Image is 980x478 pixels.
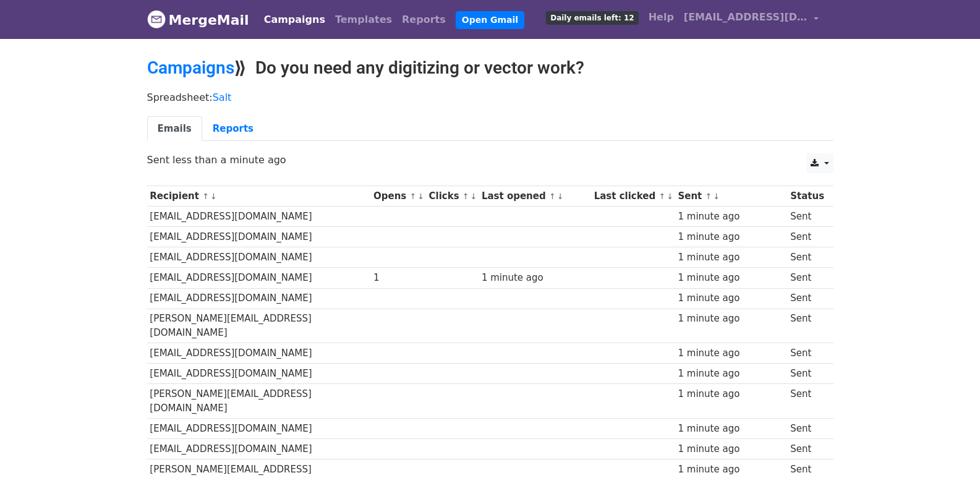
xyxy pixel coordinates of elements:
[147,268,371,288] td: [EMAIL_ADDRESS][DOMAIN_NAME]
[202,116,264,142] a: Reports
[541,5,643,30] a: Daily emails left: 12
[210,192,217,201] a: ↓
[213,92,232,103] a: Salt
[787,207,827,227] td: Sent
[482,271,588,285] div: 1 minute ago
[330,7,397,32] a: Templates
[147,419,371,439] td: [EMAIL_ADDRESS][DOMAIN_NAME]
[397,7,451,32] a: Reports
[787,227,827,247] td: Sent
[147,343,371,364] td: [EMAIL_ADDRESS][DOMAIN_NAME]
[147,58,234,78] a: Campaigns
[591,186,675,207] th: Last clicked
[147,153,833,166] p: Sent less than a minute ago
[202,192,209,201] a: ↑
[462,192,469,201] a: ↑
[147,91,833,104] p: Spreadsheet:
[549,192,556,201] a: ↑
[147,10,166,28] img: MergeMail logo
[678,367,784,381] div: 1 minute ago
[678,346,784,361] div: 1 minute ago
[787,384,827,419] td: Sent
[684,10,807,25] span: [EMAIL_ADDRESS][DOMAIN_NAME]
[667,192,673,201] a: ↓
[456,11,524,29] a: Open Gmail
[678,250,784,265] div: 1 minute ago
[147,58,833,79] h2: ⟫ Do you need any digitizing or vector work?
[147,364,371,384] td: [EMAIL_ADDRESS][DOMAIN_NAME]
[678,271,784,285] div: 1 minute ago
[678,291,784,305] div: 1 minute ago
[147,439,371,459] td: [EMAIL_ADDRESS][DOMAIN_NAME]
[409,192,416,201] a: ↑
[147,116,202,142] a: Emails
[678,422,784,436] div: 1 minute ago
[426,186,479,207] th: Clicks
[557,192,564,201] a: ↓
[787,186,827,207] th: Status
[658,192,665,201] a: ↑
[259,7,330,32] a: Campaigns
[678,210,784,224] div: 1 minute ago
[787,309,827,343] td: Sent
[147,288,371,309] td: [EMAIL_ADDRESS][DOMAIN_NAME]
[787,439,827,459] td: Sent
[678,387,784,401] div: 1 minute ago
[787,419,827,439] td: Sent
[479,186,591,207] th: Last opened
[678,463,784,477] div: 1 minute ago
[787,268,827,288] td: Sent
[787,288,827,309] td: Sent
[147,7,249,33] a: MergeMail
[644,5,679,30] a: Help
[147,247,371,268] td: [EMAIL_ADDRESS][DOMAIN_NAME]
[787,247,827,268] td: Sent
[471,192,477,201] a: ↓
[147,227,371,247] td: [EMAIL_ADDRESS][DOMAIN_NAME]
[373,271,423,285] div: 1
[147,384,371,419] td: [PERSON_NAME][EMAIL_ADDRESS][DOMAIN_NAME]
[787,364,827,384] td: Sent
[705,192,712,201] a: ↑
[147,207,371,227] td: [EMAIL_ADDRESS][DOMAIN_NAME]
[147,309,371,343] td: [PERSON_NAME][EMAIL_ADDRESS][DOMAIN_NAME]
[675,186,788,207] th: Sent
[417,192,424,201] a: ↓
[678,312,784,326] div: 1 minute ago
[787,343,827,364] td: Sent
[147,186,371,207] th: Recipient
[678,442,784,456] div: 1 minute ago
[546,11,638,25] span: Daily emails left: 12
[370,186,426,207] th: Opens
[679,5,824,34] a: [EMAIL_ADDRESS][DOMAIN_NAME]
[678,230,784,244] div: 1 minute ago
[713,192,720,201] a: ↓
